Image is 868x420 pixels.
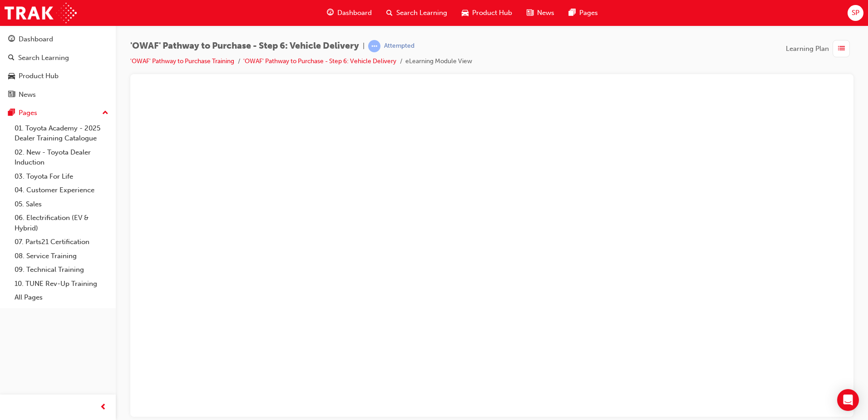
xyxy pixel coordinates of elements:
button: DashboardSearch LearningProduct HubNews [4,29,112,105]
div: Pages [19,108,37,118]
a: Dashboard [4,31,112,48]
li: eLearning Module View [405,56,472,67]
div: Open Intercom Messenger [837,389,859,411]
span: car-icon [462,7,469,19]
span: Search Learning [396,8,447,18]
span: prev-icon [100,402,107,413]
a: 04. Customer Experience [11,183,112,197]
button: Pages [4,105,112,121]
span: learningRecordVerb_ATTEMPT-icon [368,40,380,52]
a: 09. Technical Training [11,263,112,277]
a: 02. New - Toyota Dealer Induction [11,145,112,170]
a: pages-iconPages [562,4,605,22]
a: 06. Electrification (EV & Hybrid) [11,211,112,235]
span: car-icon [8,72,15,80]
a: news-iconNews [519,4,562,22]
a: 05. Sales [11,197,112,211]
a: News [4,86,112,103]
span: search-icon [386,7,393,19]
div: Dashboard [19,34,53,45]
a: 03. Toyota For Life [11,170,112,184]
span: guage-icon [8,35,15,44]
span: 'OWAF' Pathway to Purchase - Step 6: Vehicle Delivery [130,41,359,51]
span: list-icon [838,43,845,55]
a: 01. Toyota Academy - 2025 Dealer Training Catalogue [11,121,112,145]
a: 08. Service Training [11,249,112,263]
span: guage-icon [327,7,334,19]
span: pages-icon [569,7,576,19]
span: pages-icon [8,109,15,117]
a: All Pages [11,290,112,305]
a: Product Hub [4,68,112,85]
span: SP [852,8,859,18]
div: News [19,90,36,100]
button: SP [848,5,863,21]
div: Attempted [384,42,414,50]
span: news-icon [8,91,15,99]
div: Product Hub [19,71,59,81]
span: | [363,41,365,51]
button: Learning Plan [786,40,853,57]
a: 'OWAF' Pathway to Purchase - Step 6: Vehicle Delivery [243,57,396,65]
div: Search Learning [18,53,69,63]
span: news-icon [527,7,533,19]
img: Trak [5,3,77,23]
span: Learning Plan [786,44,829,54]
span: search-icon [8,54,15,62]
a: 'OWAF' Pathway to Purchase Training [130,57,234,65]
span: Product Hub [472,8,512,18]
a: 07. Parts21 Certification [11,235,112,249]
span: Pages [579,8,598,18]
span: up-icon [102,107,108,119]
a: search-iconSearch Learning [379,4,454,22]
a: Search Learning [4,50,112,66]
a: guage-iconDashboard [320,4,379,22]
span: News [537,8,554,18]
a: 10. TUNE Rev-Up Training [11,277,112,291]
span: Dashboard [337,8,372,18]
a: car-iconProduct Hub [454,4,519,22]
